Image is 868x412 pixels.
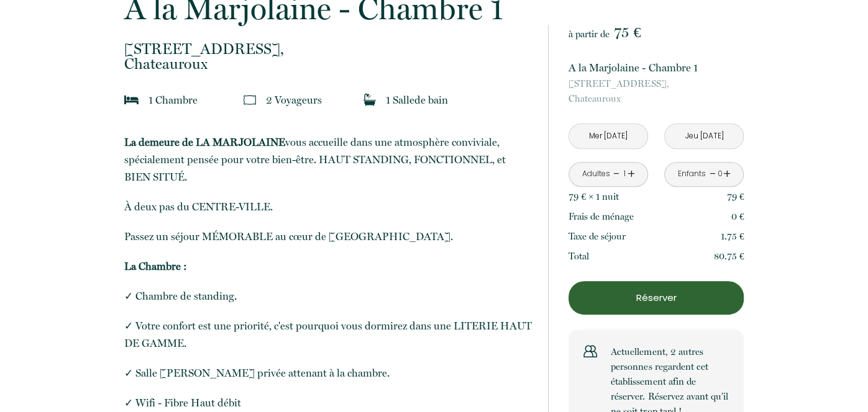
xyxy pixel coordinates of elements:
[124,364,532,382] p: ✓ Salle [PERSON_NAME] privée attenant à la chambre.
[569,124,647,148] input: Arrivée
[124,133,532,186] p: vous accueille dans une atmosphère conviviale, spécialement pensée pour votre bien-être. HAUT STA...
[124,136,285,148] b: La demeure de LA MARJOLAINE
[723,164,731,184] a: +
[569,29,610,40] span: à partir de
[124,228,532,245] p: Passez un séjour MÉMORABLE au cœur de [GEOGRAPHIC_DATA].
[124,287,532,305] p: ✓ Chambre de standing.
[717,168,723,180] div: 0
[709,164,716,184] a: -
[628,164,635,184] a: +
[569,59,744,76] p: A la Marjolaine - Chambre 1
[124,260,187,272] b: La Chambre :
[665,124,743,148] input: Départ
[582,168,610,180] div: Adultes
[318,94,322,106] span: s
[124,394,532,411] p: ✓ Wifi - Fibre Haut débit
[569,281,744,315] button: Réserver
[613,164,620,184] a: -
[124,42,532,71] p: Chateauroux
[583,344,597,358] img: users
[721,229,744,244] p: 1.75 €
[266,91,322,109] p: 2 Voyageur
[678,168,706,180] div: Enfants
[569,189,619,204] p: 79 € × 1 nuit
[124,42,532,56] span: [STREET_ADDRESS],
[569,76,744,91] span: [STREET_ADDRESS],
[714,249,744,264] p: 80.75 €
[569,249,589,264] p: Total
[727,189,744,204] p: 79 €
[386,91,448,109] p: 1 Salle de bain
[614,24,641,41] span: 75 €
[148,91,198,109] p: 1 Chambre
[731,209,744,224] p: 0 €
[124,198,532,215] p: À deux pas du CENTRE-VILLE.
[621,168,628,180] div: 1
[569,209,634,224] p: Frais de ménage
[124,317,532,352] p: ✓ Votre confort est une priorité, c'est pourquoi vous dormirez dans une LITERIE HAUT DE GAMME.
[573,290,739,305] p: Réserver
[569,76,744,106] p: Chateauroux
[244,94,256,106] img: guests
[569,229,626,244] p: Taxe de séjour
